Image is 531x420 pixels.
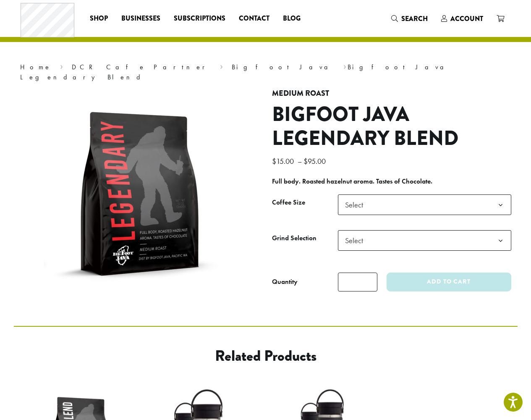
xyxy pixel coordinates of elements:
[338,273,377,291] input: Product quantity
[272,102,511,151] h1: Bigfoot Java Legendary Blend
[272,277,298,287] div: Quantity
[298,156,302,166] span: –
[174,13,225,24] span: Subscriptions
[272,197,338,209] label: Coffee Size
[272,156,276,166] span: $
[272,89,511,98] h4: Medium Roast
[90,13,108,24] span: Shop
[272,156,296,166] bdi: 15.00
[60,59,63,72] span: ›
[343,59,346,72] span: ›
[81,347,450,365] h2: Related products
[272,177,432,186] b: Full body. Roasted hazelnut aroma. Tastes of Chocolate.
[338,230,511,251] span: Select
[239,13,269,24] span: Contact
[303,156,328,166] bdi: 95.00
[121,13,160,24] span: Businesses
[232,63,335,71] a: Bigfoot Java
[220,59,223,72] span: ›
[83,12,115,25] a: Shop
[272,232,338,244] label: Grind Selection
[387,273,511,291] button: Add to cart
[450,14,483,24] span: Account
[342,232,371,249] span: Select
[20,62,511,82] nav: Breadcrumb
[283,13,301,24] span: Blog
[385,12,434,26] a: Search
[72,63,211,71] a: DCR Cafe Partner
[401,14,428,24] span: Search
[303,156,308,166] span: $
[338,194,511,215] span: Select
[342,197,371,213] span: Select
[20,63,51,71] a: Home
